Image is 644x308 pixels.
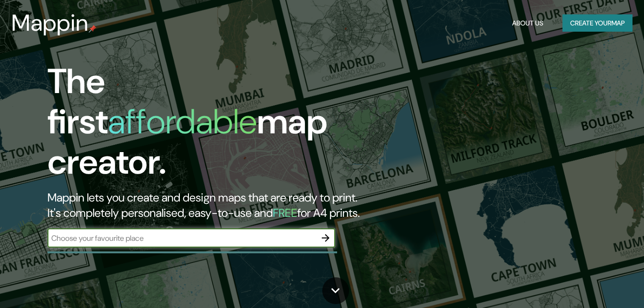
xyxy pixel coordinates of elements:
[508,14,547,32] button: About Us
[12,10,89,36] h3: Mappin
[559,271,633,297] iframe: Help widget launcher
[47,190,370,221] h2: Mappin lets you create and design maps that are ready to print. It's completely personalised, eas...
[273,205,297,220] h5: FREE
[47,61,370,190] h1: The first map creator.
[562,14,632,32] button: Create yourmap
[47,233,316,244] input: Choose your favourite place
[108,99,257,144] h1: affordable
[89,25,96,33] img: mappin-pin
